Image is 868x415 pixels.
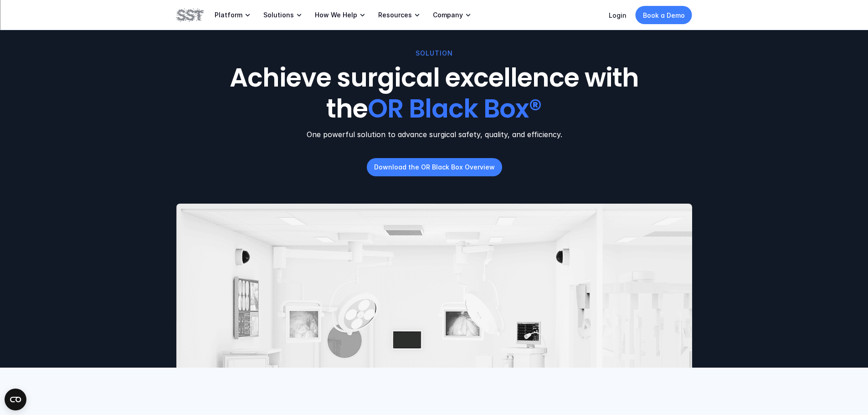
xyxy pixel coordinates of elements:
p: Book a Demo [643,10,685,20]
p: Solutions [263,11,294,19]
p: Download the OR Black Box Overview [374,162,494,172]
a: Book a Demo [636,6,692,24]
a: Login [609,11,627,19]
h1: Achieve surgical excellence with the [212,63,656,124]
p: Company [433,11,463,19]
span: OR Black Box® [368,91,542,127]
p: Resources [378,11,412,19]
img: SST logo [176,7,204,23]
a: Download the OR Black Box Overview [366,158,502,176]
button: Open CMP widget [5,389,26,410]
p: One powerful solution to advance surgical safety, quality, and efficiency. [176,129,692,140]
p: Platform [215,11,242,19]
p: How We Help [315,11,357,19]
p: SOLUTION [416,48,453,58]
